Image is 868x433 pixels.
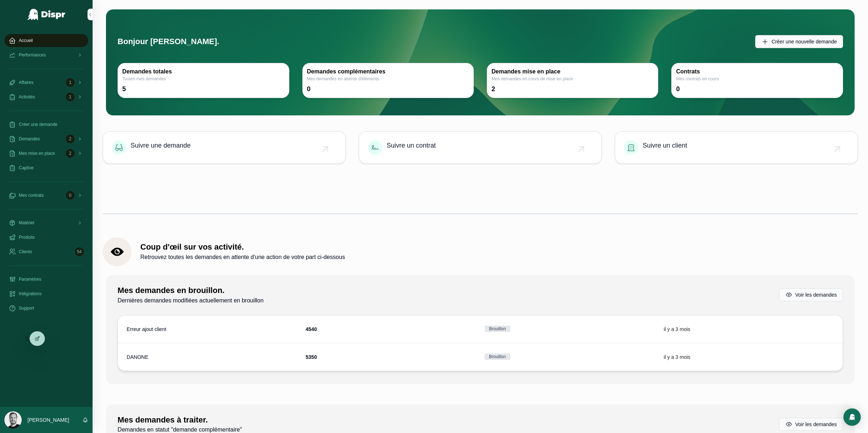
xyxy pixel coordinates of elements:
div: 1 [66,78,75,87]
div: 0 [307,85,311,93]
span: Créer une nouvelle demande [771,38,837,45]
h1: Mes demandes en brouillon. [118,285,264,296]
h3: Contrats [676,68,838,76]
a: Suivre un client [615,132,858,164]
div: 2 [66,149,75,158]
a: Demandes2 [4,132,88,145]
div: 0 [66,191,75,200]
span: Paramètres [19,276,41,282]
h3: Demandes totales [122,68,284,76]
h1: Mes demandes à traiter. [118,415,242,426]
a: Paramètres [4,273,88,286]
span: Support [19,305,34,311]
span: Suivre une demande [131,140,191,150]
span: Suivre un contrat [387,140,436,150]
span: Mes contrats [19,192,44,198]
h1: Coup d'œil sur vos activité. [140,242,345,253]
a: Captive [4,161,88,174]
span: Accueil [19,38,33,43]
a: Mes contrats0 [4,189,88,202]
a: Mes mise en place2 [4,147,88,160]
span: Créer une demande [19,122,58,127]
div: Brouillon [489,326,506,332]
strong: 5350 [306,354,317,360]
a: Suivre un contrat [359,132,601,164]
button: Créer une nouvelle demande [755,35,843,48]
span: Mes demandes en attente d'éléments [307,76,469,82]
div: 54 [75,247,84,256]
a: Performances [4,48,88,61]
a: Produits [4,231,88,244]
strong: 4540 [306,326,317,332]
a: Affaires1 [4,76,88,89]
div: 2 [492,85,495,93]
a: Clients54 [4,245,88,258]
span: Performances [19,52,46,58]
span: Mes demandes en cours de mise en place [492,76,654,82]
span: DANONE [127,353,148,361]
a: Matériel [4,216,88,229]
a: Intégrations [4,287,88,300]
span: Mes mise en place [19,150,55,156]
a: Accueil [4,34,88,47]
span: Mes contrats en cours [676,76,838,82]
a: Créer une demande [4,118,88,131]
button: Voir les demandes [779,288,843,301]
p: il y a 3 mois [664,326,690,333]
span: Retrouvez toutes les demandes en attente d'une action de votre part ci-dessous [140,253,345,262]
div: 5 [122,85,126,93]
span: Clients [19,249,32,255]
a: Support [4,302,88,315]
div: Brouillon [489,353,506,360]
span: Dernières demandes modifiées actuellement en brouillon [118,296,264,305]
a: Suivre une demande [103,132,345,164]
button: Voir les demandes [779,418,843,431]
span: Suivre un client [643,140,687,150]
span: Erreur ajout client [127,326,166,333]
h1: Bonjour [PERSON_NAME]. [118,36,219,47]
img: App logo [27,9,66,20]
span: Voir les demandes [795,421,837,428]
div: Open Intercom Messenger [843,408,861,426]
a: Activités1 [4,90,88,103]
span: Captive [19,165,34,171]
h3: Demandes complémentaires [307,68,469,76]
p: il y a 3 mois [664,353,690,361]
span: Toutes mes demandes [122,76,284,82]
span: Matériel [19,220,34,226]
div: 2 [66,135,75,143]
h3: Demandes mise en place [492,68,654,76]
span: Produits [19,234,35,240]
span: Demandes [19,136,40,142]
span: Activités [19,94,35,100]
div: 1 [66,93,75,101]
div: 0 [676,85,680,93]
span: Voir les demandes [795,291,837,298]
p: [PERSON_NAME] [27,416,69,424]
span: Intégrations [19,291,42,297]
span: Affaires [19,80,33,85]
